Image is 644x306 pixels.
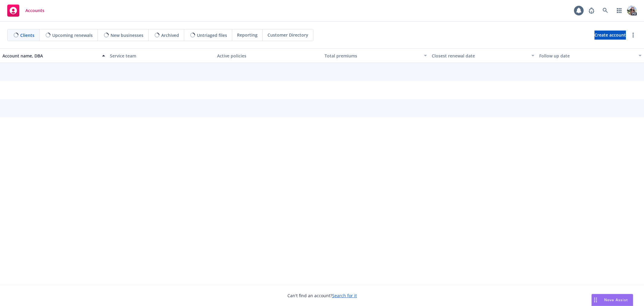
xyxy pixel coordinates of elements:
[599,5,611,17] a: Search
[197,32,227,38] span: Untriaged files
[594,29,626,41] span: Create account
[332,293,357,298] a: Search for it
[627,6,637,15] img: photo
[237,32,258,38] span: Reporting
[429,48,537,63] button: Closest renewal date
[325,53,421,59] div: Total premiums
[539,53,635,59] div: Follow up date
[52,32,93,38] span: Upcoming renewals
[215,48,322,63] button: Active policies
[25,8,44,13] span: Accounts
[5,2,47,19] a: Accounts
[107,48,215,63] button: Service team
[613,5,625,17] a: Switch app
[585,5,598,17] a: Report a Bug
[111,32,143,38] span: New businesses
[630,31,637,39] a: more
[592,294,599,306] div: Drag to move
[287,292,357,299] span: Can't find an account?
[432,53,528,59] div: Closest renewal date
[591,294,633,306] button: Nova Assist
[161,32,179,38] span: Archived
[268,32,308,38] span: Customer Directory
[110,53,213,59] div: Service team
[322,48,430,63] button: Total premiums
[217,53,320,59] div: Active policies
[2,53,98,59] div: Account name, DBA
[20,32,34,38] span: Clients
[594,31,626,40] a: Create account
[604,297,628,302] span: Nova Assist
